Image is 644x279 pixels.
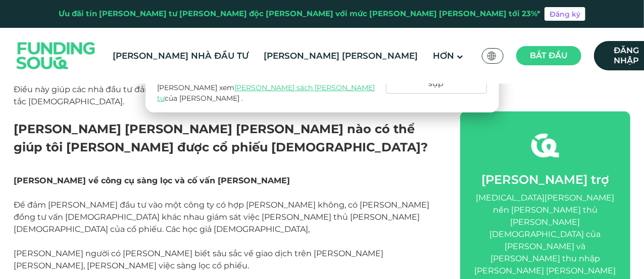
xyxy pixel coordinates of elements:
[111,48,252,64] a: [PERSON_NAME] nhà đầu tư
[113,51,249,61] font: [PERSON_NAME] nhà đầu tư
[550,10,580,19] font: Đăng ký
[14,85,425,106] font: Điều này giúp các nhà đầu tư đảm [PERSON_NAME] đầu tư của họ vẫn tuân thủ các [PERSON_NAME] tắc [...
[531,132,559,160] img: biểu tượng fsicon
[59,9,540,18] font: Ưu đãi tín [PERSON_NAME] tư [PERSON_NAME] độc [PERSON_NAME] với mức [PERSON_NAME] [PERSON_NAME] t...
[614,46,639,65] font: Đăng nhập
[14,249,384,270] font: [PERSON_NAME] người có [PERSON_NAME] biết sâu sắc về giao dịch trên [PERSON_NAME] [PERSON_NAME], ...
[14,122,428,154] font: [PERSON_NAME] [PERSON_NAME] [PERSON_NAME] nào có thể giúp tôi [PERSON_NAME] được cổ phiếu [DEMOGR...
[7,30,106,82] img: Biểu trưng
[157,72,325,92] font: Để biết [PERSON_NAME], [PERSON_NAME] xem
[487,52,497,60] img: Cờ SA
[544,7,585,21] a: Đăng ký
[14,200,430,234] font: Để đảm [PERSON_NAME] đầu tư vào một công ty có hợp [PERSON_NAME] không, có [PERSON_NAME] đồng tư ...
[433,51,455,61] font: Hơn
[264,51,418,61] font: [PERSON_NAME] [PERSON_NAME]
[262,48,421,64] a: [PERSON_NAME] [PERSON_NAME]
[14,176,290,185] font: [PERSON_NAME] về công cụ sàng lọc và cố vấn [PERSON_NAME]
[481,172,609,187] font: [PERSON_NAME] trợ
[157,83,375,103] a: [PERSON_NAME] sách [PERSON_NAME] tư
[530,51,568,60] font: Bắt đầu
[165,94,243,103] font: của [PERSON_NAME] .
